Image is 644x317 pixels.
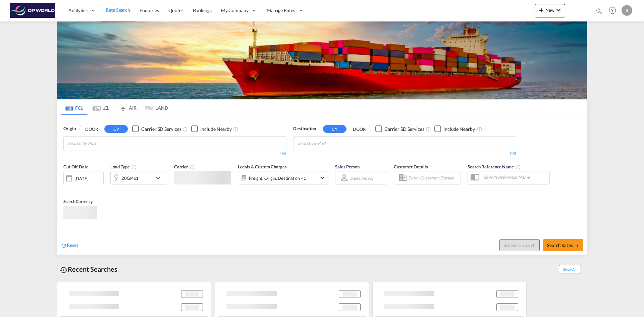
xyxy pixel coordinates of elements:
md-icon: icon-airplane [119,104,127,109]
div: 20GP x1 [121,173,139,183]
button: Note: By default Schedule search will only considerorigin ports, destination ports and cut off da... [499,239,540,251]
span: Search Currency [63,199,93,204]
span: New [537,7,562,13]
md-icon: icon-chevron-down [554,6,562,14]
span: Destination [293,125,316,132]
div: R [622,5,632,16]
div: Include Nearby [443,126,475,133]
button: DOOR [347,125,371,133]
span: Locals & Custom Charges [238,164,287,169]
md-checkbox: Checkbox No Ink [375,125,424,133]
span: Manage Rates [267,7,295,14]
span: Show All [559,265,581,273]
div: Include Nearby [200,126,232,133]
span: Load Type [110,164,137,169]
span: Rate Search [106,7,130,13]
div: Carrier SD Services [141,126,181,133]
span: Analytics [68,7,88,14]
img: LCL+%26+FCL+BACKGROUND.png [57,21,587,99]
div: Recent Searches [57,262,120,277]
button: CY [104,125,128,133]
span: Help [607,5,618,16]
div: Freight Origin Destination Factory Stuffing [249,173,306,183]
div: Carrier SD Services [384,126,424,133]
md-pagination-wrapper: Use the left and right arrow keys to navigate between tabs [61,100,168,115]
md-tab-item: AIR [114,100,141,115]
input: Chips input. [298,138,362,149]
md-icon: Unchecked: Search for CY (Container Yard) services for all selected carriers.Checked : Search for... [426,126,431,132]
md-icon: Unchecked: Ignores neighbouring ports when fetching rates.Checked : Includes neighbouring ports w... [233,126,238,132]
md-chips-wrap: Chips container with autocompletion. Enter the text area, type text to search, and then use the u... [297,137,364,149]
span: Quotes [168,7,183,13]
span: Origin [63,125,75,132]
button: Search Ratesicon-arrow-right [543,239,583,251]
md-icon: icon-plus 400-fg [537,6,545,14]
md-icon: icon-information-outline [131,164,137,170]
md-select: Sales Person [350,173,375,183]
md-checkbox: Checkbox No Ink [132,125,181,133]
span: Enquiries [140,7,159,13]
md-icon: icon-backup-restore [60,266,68,274]
input: Search Reference Name [480,172,549,182]
md-icon: icon-magnify [595,7,603,15]
span: Search Reference Name [468,164,521,169]
img: c08ca190194411f088ed0f3ba295208c.png [10,3,55,18]
button: icon-plus 400-fgNewicon-chevron-down [535,4,565,17]
md-icon: The selected Trucker/Carrierwill be displayed in the rate results If the rates are from another f... [190,164,195,170]
span: Carrier [174,164,195,169]
md-icon: icon-refresh [61,243,67,249]
div: Help [607,5,622,17]
span: Search Rates [547,243,579,248]
md-icon: Your search will be saved by the below given name [516,164,521,170]
div: icon-magnify [595,7,603,17]
span: Customer Details [394,164,428,169]
span: Sales Person [335,164,360,169]
div: Freight Origin Destination Factory Stuffingicon-chevron-down [238,171,328,184]
span: Cut Off Date [63,164,89,169]
md-icon: Unchecked: Ignores neighbouring ports when fetching rates.Checked : Includes neighbouring ports w... [477,126,482,132]
md-icon: icon-chevron-down [318,174,326,182]
div: icon-refreshReset [61,242,78,249]
md-icon: icon-arrow-right [575,244,579,248]
input: Enter Customer Details [408,173,459,183]
button: CY [323,125,346,133]
md-checkbox: Checkbox No Ink [434,125,475,133]
div: [DATE] [74,175,88,181]
md-tab-item: LCL [88,100,114,115]
span: Bookings [193,7,212,13]
input: Chips input. [68,138,132,149]
md-tab-item: FCL [61,100,88,115]
md-checkbox: Checkbox No Ink [191,125,232,133]
div: 0/3 [293,151,516,157]
div: 0/3 [63,151,286,157]
md-chips-wrap: Chips container with autocompletion. Enter the text area, type text to search, and then use the u... [67,137,135,149]
md-icon: Unchecked: Search for CY (Container Yard) services for all selected carriers.Checked : Search for... [182,126,188,132]
div: 20GP x1icon-chevron-down [110,171,167,184]
md-datepicker: Select [63,184,68,194]
md-tab-item: LAND [141,100,168,115]
button: DOOR [80,125,103,133]
div: OriginDOOR CY Checkbox No InkUnchecked: Search for CY (Container Yard) services for all selected ... [57,115,587,255]
span: Reset [67,242,78,248]
div: [DATE] [63,171,104,185]
md-icon: icon-chevron-down [154,174,165,182]
span: My Company [221,7,249,14]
